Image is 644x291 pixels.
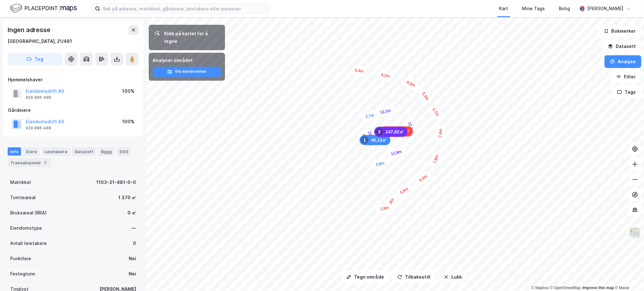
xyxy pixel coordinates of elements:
[100,4,270,13] input: Søk på adresse, matrikkel, gårdeiere, leietakere eller personer
[341,271,389,283] button: Tegn område
[10,224,42,232] div: Eiendomstype
[10,179,31,186] div: Matrikkel
[129,270,136,278] div: Nei
[376,105,396,118] div: Map marker
[118,194,136,201] div: 1 370 ㎡
[8,106,138,114] div: Gårdeiere
[629,227,641,239] img: Z
[395,183,414,199] div: Map marker
[42,159,49,166] div: 2
[374,127,408,137] div: Map marker
[392,271,436,283] button: Tilbakestill
[587,5,624,12] div: [PERSON_NAME]
[414,170,433,186] div: Map marker
[72,147,96,156] div: Datasett
[383,193,399,212] div: Map marker
[8,158,51,167] div: Transaksjoner
[8,147,21,156] div: Info
[8,53,62,65] button: Tag
[603,40,641,53] button: Datasett
[436,125,445,142] div: Map marker
[10,3,77,14] img: logo.f888ab2527a4732fd821a326f86c7f29.svg
[361,136,368,144] div: 1
[371,158,389,170] div: Map marker
[583,286,614,290] a: Improve this map
[10,270,35,278] div: Festegrunn
[122,87,134,95] div: 100%
[26,125,51,131] div: 929 886 488
[96,179,136,186] div: 1103-21-481-0-0
[377,70,394,82] div: Map marker
[360,135,390,145] div: Map marker
[153,67,221,77] button: Vis eiendommer
[417,87,434,105] div: Map marker
[127,209,136,217] div: 0 ㎡
[428,103,444,121] div: Map marker
[132,224,136,232] div: —
[612,261,644,291] div: Kontrollprogram for chat
[559,5,570,12] div: Bolig
[8,37,72,45] div: [GEOGRAPHIC_DATA], 21/481
[438,271,467,283] button: Lukk
[612,86,641,98] button: Tags
[386,146,406,159] div: Map marker
[429,150,442,168] div: Map marker
[361,110,379,122] div: Map marker
[10,255,31,262] div: Punktleie
[599,25,641,37] button: Bokmerker
[26,95,51,100] div: 929 886 488
[402,76,420,91] div: Map marker
[164,30,220,45] div: Klikk på kartet for å tegne
[612,261,644,291] iframe: Chat Widget
[99,147,114,156] div: Bygg
[376,203,393,214] div: Map marker
[42,147,70,156] div: Leietakere
[24,147,39,156] div: Eiere
[122,118,134,125] div: 100%
[376,128,383,136] div: 3
[522,5,545,12] div: Mine Tags
[605,55,641,68] button: Analyse
[133,240,136,247] div: 0
[129,255,136,262] div: Nei
[8,25,51,35] div: Ingen adresse
[351,65,368,76] div: Map marker
[10,194,36,201] div: Tomteareal
[531,286,549,290] a: Mapbox
[499,5,508,12] div: Kart
[550,286,581,290] a: OpenStreetMap
[8,76,138,84] div: Hjemmelshaver
[380,126,413,137] div: Map marker
[153,57,221,64] div: Analyser området
[10,240,47,247] div: Antall leietakere
[117,147,131,156] div: ESG
[10,209,47,217] div: Bruksareal (BRA)
[611,71,641,83] button: Filter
